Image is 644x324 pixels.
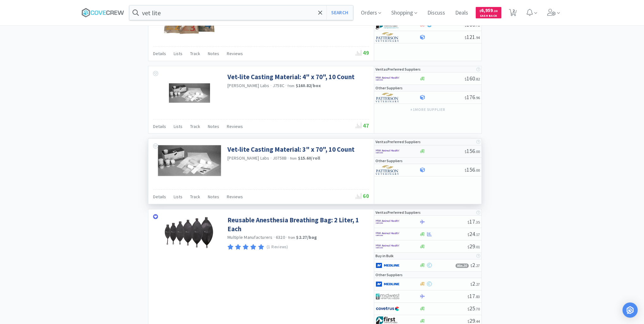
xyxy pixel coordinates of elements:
span: Track [190,194,200,200]
p: Buy in Bulk [375,253,393,259]
p: Veritas Preferred Suppliers [375,66,421,72]
span: $ [465,35,467,40]
span: Details [153,51,166,56]
p: (1 Reviews) [267,244,288,251]
span: . 94 [475,35,480,40]
span: 60 [356,192,369,200]
span: J758C [273,83,284,88]
a: [PERSON_NAME] Labs [227,155,269,161]
span: . 27 [475,282,480,287]
span: Lists [174,124,183,129]
a: 2 [506,11,519,16]
img: 3eacf458a52f45a3a8ca767918d31718_89513.jpeg [169,73,210,114]
a: Discuss [425,10,448,16]
span: 17 [468,218,480,225]
span: Notes [208,124,219,129]
span: 47 [356,122,369,129]
span: $ [480,9,481,13]
span: . 44 [475,319,480,324]
img: f6b2451649754179b5b4e0c70c3f7cb0_2.png [376,74,399,83]
img: a646391c64b94eb2892348a965bf03f3_134.png [376,279,399,289]
a: Vet-lite Casting Material: 3" x 70", 10 Count [227,145,355,154]
img: f6b2451649754179b5b4e0c70c3f7cb0_2.png [376,229,399,239]
span: . 35 [475,220,480,225]
span: 176 [465,93,480,101]
strong: $160.82 / box [296,83,321,88]
img: f6b2451649754179b5b4e0c70c3f7cb0_2.png [376,242,399,251]
span: $ [465,149,467,154]
button: +1more supplier [407,105,449,114]
span: . 00 [475,168,480,173]
span: $ [465,168,467,173]
strong: $15.60 / roll [298,155,320,161]
p: Other Suppliers [375,272,403,278]
p: Other Suppliers [375,85,403,91]
span: from [288,235,295,240]
span: 2 [470,280,480,287]
a: [PERSON_NAME] Labs [227,83,269,88]
span: Lists [174,51,183,56]
span: . 96 [475,95,480,100]
button: Search [326,5,353,20]
img: f5e969b455434c6296c6d81ef179fa71_3.png [376,165,399,175]
img: f6b2451649754179b5b4e0c70c3f7cb0_2.png [376,147,399,156]
span: . 82 [475,77,480,81]
span: Lists [174,194,183,200]
span: $ [470,263,472,268]
a: Deals [453,10,471,16]
input: Search by item, sku, manufacturer, ingredient, size... [129,5,353,20]
span: 29 [468,243,480,250]
span: · [286,234,287,240]
span: $ [468,319,469,324]
span: 2 [470,261,480,269]
span: 49 [356,49,369,56]
img: f5e969b455434c6296c6d81ef179fa71_3.png [376,32,399,42]
span: 24 [468,230,480,238]
div: Open Intercom Messenger [622,302,638,318]
strong: $2.27 / bag [296,234,317,240]
span: . 70 [475,307,480,311]
span: · [274,234,275,240]
span: · [270,155,272,161]
img: a646391c64b94eb2892348a965bf03f3_134.png [376,261,399,270]
span: Track [190,51,200,56]
span: Notes [208,194,219,200]
a: Multiple Manufacturers [227,234,273,240]
span: $ [468,245,469,249]
span: 6,959 [480,7,498,13]
img: 6312d8b2e5154a61a18f812bddace557_3464.png [158,145,221,176]
span: . 20 [493,9,498,13]
span: . 00 [475,149,480,154]
span: $ [470,282,472,287]
span: Min. 20 [455,264,469,268]
span: from [288,84,294,88]
span: $ [465,95,467,100]
span: 121 [465,33,480,41]
span: $ [465,77,467,81]
p: Veritas Preferred Suppliers [375,209,421,215]
span: 156 [465,166,480,173]
img: f6b2451649754179b5b4e0c70c3f7cb0_2.png [376,217,399,226]
img: 4dd14cff54a648ac9e977f0c5da9bc2e_5.png [376,292,399,301]
span: . 27 [475,263,480,268]
span: 160 [465,75,480,82]
img: 77fca1acd8b6420a9015268ca798ef17_1.png [376,304,399,314]
span: $ [468,294,469,299]
span: 25 [468,305,480,312]
span: Cash Back [480,14,498,18]
span: 17 [468,292,480,300]
span: Track [190,124,200,129]
span: $ [468,220,469,225]
a: $6,959.20Cash Back [476,4,501,21]
span: Reviews [227,124,243,129]
span: . 83 [475,294,480,299]
span: Notes [208,51,219,56]
span: . 17 [475,232,480,237]
p: Other Suppliers [375,158,403,164]
a: Reusable Anesthesia Breathing Bag: 2 Liter, 1 Each [227,216,368,233]
img: f5e969b455434c6296c6d81ef179fa71_3.png [376,93,399,102]
span: J0758B [273,155,287,161]
span: Reviews [227,51,243,56]
span: · [270,83,272,88]
span: from [290,156,297,161]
